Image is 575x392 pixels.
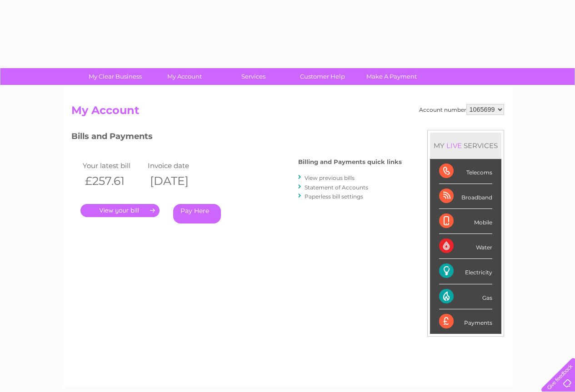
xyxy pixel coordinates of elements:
div: Gas [439,284,492,309]
h3: Bills and Payments [71,130,402,146]
div: LIVE [445,141,464,150]
div: Mobile [439,209,492,234]
a: Customer Help [285,68,360,85]
div: Payments [439,309,492,334]
a: My Clear Business [78,68,153,85]
td: Your latest bill [80,159,146,172]
div: MY SERVICES [430,133,501,159]
th: [DATE] [145,172,211,190]
h2: My Account [71,104,504,121]
a: Pay Here [173,204,221,223]
th: £257.61 [80,172,146,190]
div: Electricity [439,259,492,284]
div: Telecoms [439,159,492,184]
a: Make A Payment [354,68,429,85]
td: Invoice date [145,159,211,172]
a: View previous bills [305,174,355,181]
h4: Billing and Payments quick links [298,159,402,165]
div: Broadband [439,184,492,209]
div: Water [439,234,492,259]
a: Services [216,68,291,85]
a: Paperless bill settings [305,193,363,200]
a: Statement of Accounts [305,184,368,191]
a: My Account [147,68,222,85]
div: Account number [419,104,504,115]
a: . [80,204,160,217]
